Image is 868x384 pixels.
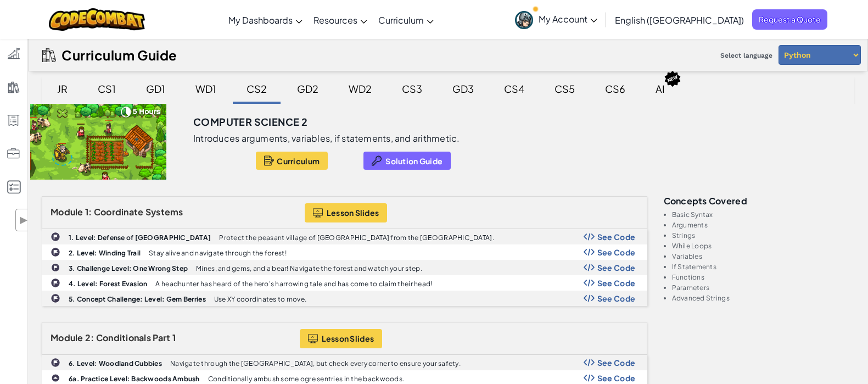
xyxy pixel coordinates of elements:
[196,265,422,272] p: Mines, and gems, and a bear! Navigate the forest and watch your step.
[584,264,595,271] img: Show Code Logo
[170,360,461,367] p: Navigate through the [GEOGRAPHIC_DATA], but check every corner to ensure your safety.
[51,358,60,368] img: IconChallengeLevel.svg
[539,13,597,25] span: My Account
[378,14,424,26] span: Curriculum
[19,212,28,228] span: ▶
[223,5,308,35] a: My Dashboards
[597,248,636,257] span: See Code
[645,76,676,102] div: AI
[69,280,147,288] b: 4. Level: Forest Evasion
[597,294,636,303] span: See Code
[228,14,293,26] span: My Dashboards
[664,196,855,205] h3: Concepts covered
[236,76,278,102] div: CS2
[51,293,60,303] img: IconChallengeLevel.svg
[87,76,127,102] div: CS1
[184,76,227,102] div: WD1
[46,76,79,102] div: JR
[716,47,777,64] span: Select language
[208,375,404,382] p: Conditionally ambush some ogre sentries in the backwoods.
[597,279,636,287] span: See Code
[51,247,60,257] img: IconChallengeLevel.svg
[69,295,206,303] b: 5. Concept Challenge: Level: Gem Berries
[322,334,374,343] span: Lesson Slides
[584,374,595,382] img: Show Code Logo
[69,233,211,242] b: 1. Level: Defense of [GEOGRAPHIC_DATA]
[85,332,94,343] span: 2:
[672,221,855,229] li: Arguments
[69,264,188,272] b: 3. Challenge Level: One Wrong Step
[193,133,460,144] p: Introduces arguments, variables, if statements, and arithmetic.
[584,279,595,287] img: Show Code Logo
[597,263,636,272] span: See Code
[672,284,855,291] li: Parameters
[42,291,647,306] a: 5. Concept Challenge: Level: Gem Berries Use XY coordinates to move. Show Code Logo See Code
[51,278,60,288] img: IconChallengeLevel.svg
[752,9,827,30] a: Request a Quote
[363,152,451,170] button: Solution Guide
[584,233,595,241] img: Show Code Logo
[277,157,320,165] span: Curriculum
[597,232,636,241] span: See Code
[51,263,60,272] img: IconChallengeLevel.svg
[42,275,647,291] a: 4. Level: Forest Evasion A headhunter has heard of the hero's harrowing tale and has come to clai...
[584,248,595,256] img: Show Code Logo
[42,229,647,244] a: 1. Level: Defense of [GEOGRAPHIC_DATA] Protect the peasant village of [GEOGRAPHIC_DATA] from the ...
[42,48,56,62] img: IconCurriculumGuide.svg
[544,76,586,102] div: CS5
[69,359,162,368] b: 6. Level: Woodland Cubbies
[385,157,443,165] span: Solution Guide
[219,234,494,241] p: Protect the peasant village of [GEOGRAPHIC_DATA] from the [GEOGRAPHIC_DATA].
[256,152,328,170] button: Curriculum
[85,206,92,218] span: 1:
[51,232,60,242] img: IconChallengeLevel.svg
[672,232,855,239] li: Strings
[515,11,533,29] img: avatar
[672,263,855,270] li: If Statements
[584,294,595,302] img: Show Code Logo
[96,332,176,343] span: Conditionals Part 1
[672,274,855,281] li: Functions
[135,76,176,102] div: GD1
[441,76,485,102] div: GD3
[51,332,83,343] span: Module
[597,374,636,382] span: See Code
[94,206,183,218] span: Coordinate Systems
[373,5,439,35] a: Curriculum
[42,260,647,275] a: 3. Challenge Level: One Wrong Step Mines, and gems, and a bear! Navigate the forest and watch you...
[69,375,200,383] b: 6a. Practice Level: Backwoods Ambush
[300,329,383,348] button: Lesson Slides
[51,206,83,218] span: Module
[313,14,357,26] span: Resources
[61,47,177,63] h2: Curriculum Guide
[493,76,535,102] div: CS4
[672,294,855,302] li: Advanced Strings
[214,296,306,303] p: Use XY coordinates to move.
[672,242,855,249] li: While Loops
[594,76,636,102] div: CS6
[308,5,373,35] a: Resources
[609,5,749,35] a: English ([GEOGRAPHIC_DATA])
[672,253,855,260] li: Variables
[155,280,432,287] p: A headhunter has heard of the hero's harrowing tale and has come to claim their head!
[286,76,329,102] div: GD2
[664,70,681,87] img: IconNew.svg
[584,359,595,366] img: Show Code Logo
[509,2,603,37] a: My Account
[69,249,141,257] b: 2. Level: Winding Trail
[338,76,383,102] div: WD2
[193,114,307,130] h3: Computer Science 2
[305,203,388,222] button: Lesson Slides
[597,358,636,367] span: See Code
[42,244,647,260] a: 2. Level: Winding Trail Stay alive and navigate through the forest! Show Code Logo See Code
[51,374,60,382] img: IconPracticeLevel.svg
[49,8,145,31] img: CodeCombat logo
[615,14,744,26] span: English ([GEOGRAPHIC_DATA])
[391,76,433,102] div: CS3
[149,249,287,257] p: Stay alive and navigate through the forest!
